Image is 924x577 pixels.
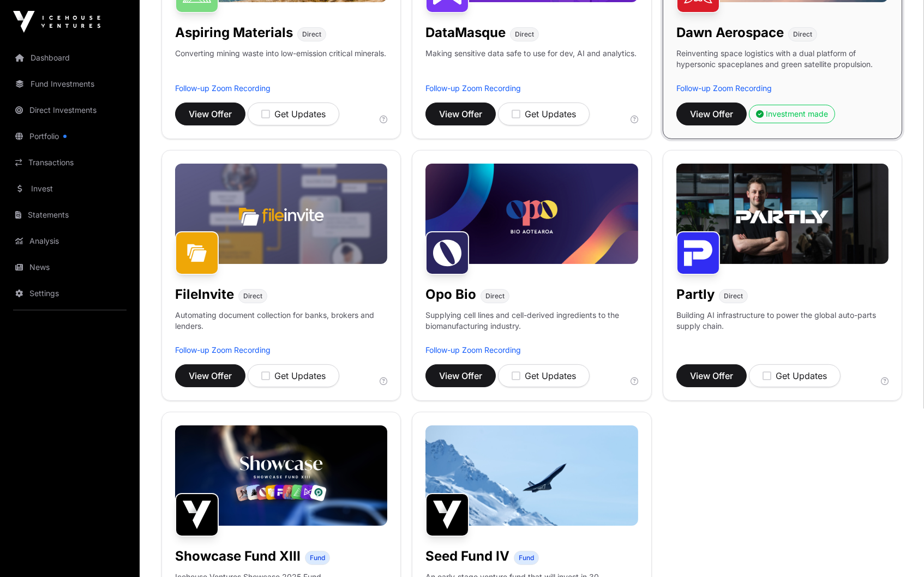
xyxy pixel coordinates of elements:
[425,24,506,41] h1: DataMasque
[676,310,889,345] p: Building AI infrastructure to power the global auto-parts supply chain.
[425,548,509,565] h1: Seed Fund IV
[9,46,131,70] a: Dashboard
[756,109,828,119] div: Investment made
[175,83,271,93] a: Follow-up Zoom Recording
[869,525,924,577] iframe: Chat Widget
[302,30,321,39] span: Direct
[676,48,889,83] p: Reinventing space logistics with a dual platform of hypersonic spaceplanes and green satellite pr...
[498,103,590,125] button: Get Updates
[248,103,339,125] button: Get Updates
[439,107,482,121] span: View Offer
[175,364,245,387] button: View Offer
[676,83,772,93] a: Follow-up Zoom Recording
[175,164,387,264] img: File-Invite-Banner.jpg
[749,364,841,387] button: Get Updates
[425,164,638,264] img: Opo-Bio-Banner.jpg
[9,229,131,253] a: Analysis
[175,548,301,565] h1: Showcase Fund XIII
[498,364,590,387] button: Get Updates
[9,255,131,279] a: News
[13,11,100,33] img: Icehouse Ventures Logo
[676,364,747,387] button: View Offer
[9,281,131,305] a: Settings
[425,493,469,537] img: Seed Fund IV
[261,107,326,121] div: Get Updates
[243,292,262,300] span: Direct
[425,425,638,526] img: image-1600x800.jpg
[749,105,835,123] button: Investment made
[485,292,505,300] span: Direct
[425,364,496,387] button: View Offer
[425,286,476,303] h1: Opo Bio
[9,151,131,175] a: Transactions
[9,98,131,122] a: Direct Investments
[724,292,743,300] span: Direct
[310,554,325,562] span: Fund
[175,48,386,83] p: Converting mining waste into low-emission critical minerals.
[425,103,496,125] button: View Offer
[9,72,131,96] a: Fund Investments
[676,231,720,275] img: Partly
[175,425,387,526] img: Showcase-Fund-Banner-1.jpg
[175,286,234,303] h1: FileInvite
[439,369,482,382] span: View Offer
[425,345,521,354] a: Follow-up Zoom Recording
[175,310,387,345] p: Automating document collection for banks, brokers and lenders.
[175,103,245,125] button: View Offer
[248,364,339,387] button: Get Updates
[763,369,827,382] div: Get Updates
[175,345,271,354] a: Follow-up Zoom Recording
[425,231,469,275] img: Opo Bio
[676,24,784,41] h1: Dawn Aerospace
[676,164,889,264] img: Partly-Banner.jpg
[425,48,637,83] p: Making sensitive data safe to use for dev, AI and analytics.
[793,30,812,39] span: Direct
[512,107,576,121] div: Get Updates
[690,369,733,382] span: View Offer
[512,369,576,382] div: Get Updates
[9,203,131,227] a: Statements
[9,124,131,148] a: Portfolio
[175,24,293,41] h1: Aspiring Materials
[676,286,715,303] h1: Partly
[519,554,534,562] span: Fund
[676,103,747,125] button: View Offer
[175,493,219,537] img: Showcase Fund XIII
[515,30,534,39] span: Direct
[189,107,232,121] span: View Offer
[175,231,219,275] img: FileInvite
[189,369,232,382] span: View Offer
[690,107,733,121] span: View Offer
[9,177,131,201] a: Invest
[425,83,521,93] a: Follow-up Zoom Recording
[425,310,638,332] p: Supplying cell lines and cell-derived ingredients to the biomanufacturing industry.
[261,369,326,382] div: Get Updates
